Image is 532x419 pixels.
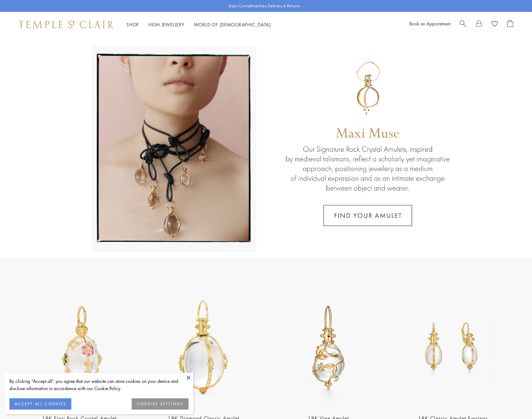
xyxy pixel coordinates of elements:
[19,287,140,407] img: P56889-E11FIORMX
[19,21,114,28] img: Temple St. Clair
[9,398,71,410] button: ACCEPT ALL COOKIES
[143,287,264,407] img: P51800-E9
[194,21,271,28] a: World of [DEMOGRAPHIC_DATA]World of [DEMOGRAPHIC_DATA]
[460,20,466,29] a: Search
[126,21,139,28] a: ShopShop
[409,20,450,27] a: Book an Appointment
[126,21,271,29] nav: Main navigation
[392,287,513,407] img: 18K Classic Amulet Earrings
[491,20,498,29] a: View Wishlist
[148,21,184,28] a: High JewelleryHigh Jewellery
[229,3,300,9] p: Enjoy Complimentary Delivery & Returns
[9,378,189,392] div: By clicking “Accept all”, you agree that our website can store cookies on your device and disclos...
[268,287,389,407] img: P51816-E11VINE
[132,398,189,410] button: COOKIES SETTINGS
[507,20,513,29] a: Open Shopping Bag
